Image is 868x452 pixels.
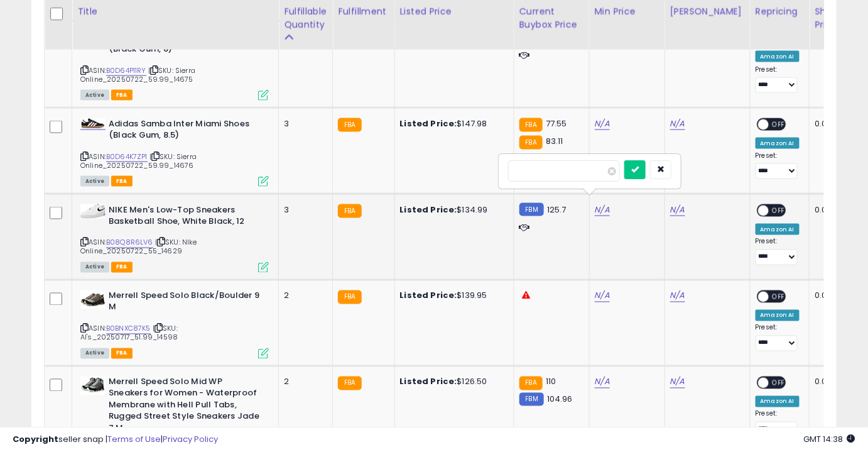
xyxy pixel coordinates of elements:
[769,291,789,302] span: OFF
[338,118,361,132] small: FBA
[769,205,789,216] span: OFF
[80,204,106,219] img: 31T-QEyS5VL._SL40_.jpg
[80,262,109,273] span: All listings currently available for purchase on Amazon
[338,290,361,304] small: FBA
[80,290,106,309] img: 41Q7uqIdezL._SL40_.jpg
[670,204,685,216] a: N/A
[80,377,106,395] img: 41F7K65ncHL._SL40_.jpg
[595,204,610,216] a: N/A
[756,310,800,321] div: Amazon AI
[338,204,361,218] small: FBA
[111,348,133,359] span: FBA
[109,204,261,231] b: NIKE Men's Low-Top Sneakers Basketball Shoe, White Black, 12
[400,118,504,130] div: $147.98
[106,238,153,248] a: B08Q8R6LV6
[106,65,146,76] a: B0D64P11RY
[595,290,610,302] a: N/A
[106,152,148,162] a: B0D64K7ZP1
[595,5,659,18] div: Min Price
[546,376,556,388] span: 110
[804,433,855,445] span: 2025-08-10 14:38 GMT
[815,118,835,130] div: 0.00
[80,65,195,84] span: | SKU: Sierra Online_20250722_59.99_14675
[13,434,218,446] div: seller snap | |
[756,65,800,94] div: Preset:
[756,51,800,62] div: Amazon AI
[109,118,261,145] b: Adidas Samba Inter Miami Shoes (Black Gum, 8.5)
[80,176,109,187] span: All listings currently available for purchase on Amazon
[284,290,323,302] div: 2
[519,5,584,31] div: Current Buybox Price
[400,118,457,130] b: Listed Price:
[670,5,745,18] div: [PERSON_NAME]
[109,290,261,317] b: Merrell Speed Solo Black/Boulder 9 M
[80,152,197,170] span: | SKU: Sierra Online_20250722_59.99_14676
[519,377,543,390] small: FBA
[80,348,109,359] span: All listings currently available for purchase on Amazon
[756,5,804,18] div: Repricing
[769,119,789,130] span: OFF
[546,135,563,147] span: 83.11
[815,377,835,388] div: 0.00
[106,324,151,334] a: B0BNXC87K5
[769,377,789,388] span: OFF
[815,5,840,31] div: Ship Price
[519,118,543,132] small: FBA
[756,410,800,438] div: Preset:
[670,376,685,389] a: N/A
[80,118,106,129] img: 41kT1MfEIBL._SL40_.jpg
[400,290,504,302] div: $139.95
[80,324,178,343] span: | SKU: Al's_20250717_51.99_14598
[284,204,323,216] div: 3
[400,204,504,216] div: $134.99
[284,118,323,130] div: 3
[284,377,323,388] div: 2
[756,396,800,407] div: Amazon AI
[756,324,800,352] div: Preset:
[80,118,269,185] div: ASIN:
[400,377,504,388] div: $126.50
[519,393,544,406] small: FBM
[595,118,610,130] a: N/A
[519,203,544,216] small: FBM
[547,204,567,216] span: 125.7
[670,290,685,302] a: N/A
[756,138,800,149] div: Amazon AI
[338,5,389,18] div: Fulfillment
[111,176,133,187] span: FBA
[107,433,161,445] a: Terms of Use
[80,90,109,101] span: All listings currently available for purchase on Amazon
[13,433,58,445] strong: Copyright
[400,204,457,216] b: Listed Price:
[338,377,361,390] small: FBA
[111,90,133,101] span: FBA
[111,262,133,273] span: FBA
[80,290,269,358] div: ASIN:
[400,290,457,302] b: Listed Price:
[815,290,835,302] div: 0.00
[670,118,685,130] a: N/A
[595,376,610,389] a: N/A
[400,376,457,388] b: Listed Price:
[815,204,835,216] div: 0.00
[546,118,567,130] span: 77.55
[80,238,197,256] span: | SKU: NIke Online_20250722_55_14629
[284,5,327,31] div: Fulfillable Quantity
[163,433,218,445] a: Privacy Policy
[519,136,543,150] small: FBA
[80,204,269,272] div: ASIN:
[756,152,800,180] div: Preset:
[756,238,800,266] div: Preset:
[109,377,261,438] b: Merrell Speed Solo Mid WP Sneakers for Women - Waterproof Membrane with Hell Pull Tabs, Rugged St...
[756,224,800,235] div: Amazon AI
[400,5,509,18] div: Listed Price
[547,394,573,405] span: 104.96
[77,5,273,18] div: Title
[80,31,269,99] div: ASIN:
